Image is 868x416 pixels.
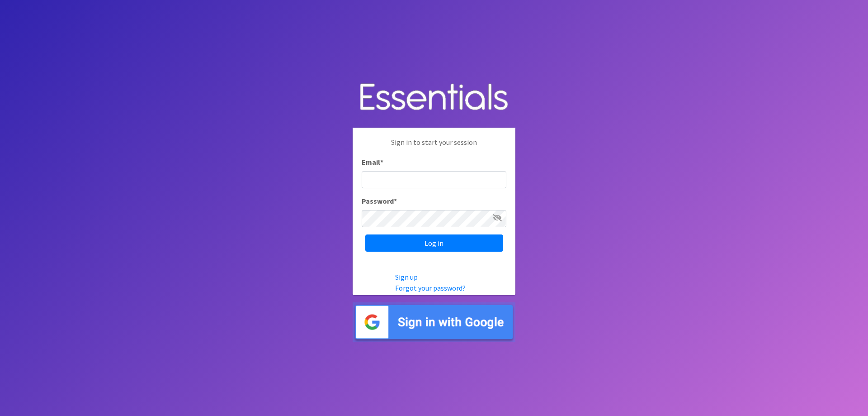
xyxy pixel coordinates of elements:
[353,74,515,121] img: Human Essentials
[394,196,397,206] abbr: required
[362,196,397,206] label: Password
[353,302,515,342] img: Sign in with Google
[395,283,466,292] a: Forgot your password?
[380,158,383,167] abbr: required
[362,137,506,157] p: Sign in to start your session
[365,234,503,252] input: Log in
[362,157,383,167] label: Email
[395,273,418,282] a: Sign up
